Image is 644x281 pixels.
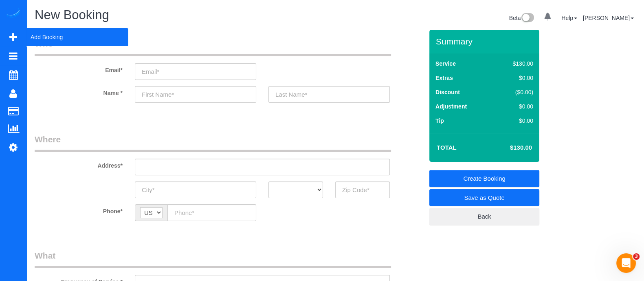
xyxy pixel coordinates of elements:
span: Add Booking [26,28,128,46]
strong: Total [437,144,457,151]
a: Create Booking [429,170,539,187]
div: $130.00 [495,60,533,68]
label: Phone* [29,204,129,215]
img: Automaid Logo [5,8,21,20]
label: Service [435,60,456,68]
h4: $130.00 [486,144,532,151]
div: $0.00 [495,102,533,111]
div: $0.00 [495,117,533,125]
a: Back [429,208,539,225]
a: [PERSON_NAME] [583,15,634,21]
label: Adjustment [435,102,467,111]
input: Email* [135,63,256,80]
a: Beta [509,15,534,21]
input: Zip Code* [335,181,390,198]
label: Address* [29,159,129,170]
iframe: Intercom live chat [616,253,636,273]
label: Name * [29,86,129,97]
label: Tip [435,117,444,125]
input: First Name* [135,86,256,103]
div: $0.00 [495,74,533,82]
span: New Booking [35,8,109,22]
legend: Where [35,133,391,152]
label: Discount [435,88,460,96]
a: Save as Quote [429,189,539,206]
div: ($0.00) [495,88,533,96]
a: Help [561,15,577,21]
label: Email* [29,63,129,74]
input: City* [135,181,256,198]
legend: What [35,250,391,268]
label: Extras [435,74,453,82]
input: Last Name* [268,86,390,103]
span: 3 [633,253,640,260]
input: Phone* [167,204,256,221]
legend: Who [35,38,391,56]
h3: Summary [436,37,535,46]
img: New interface [521,13,534,24]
